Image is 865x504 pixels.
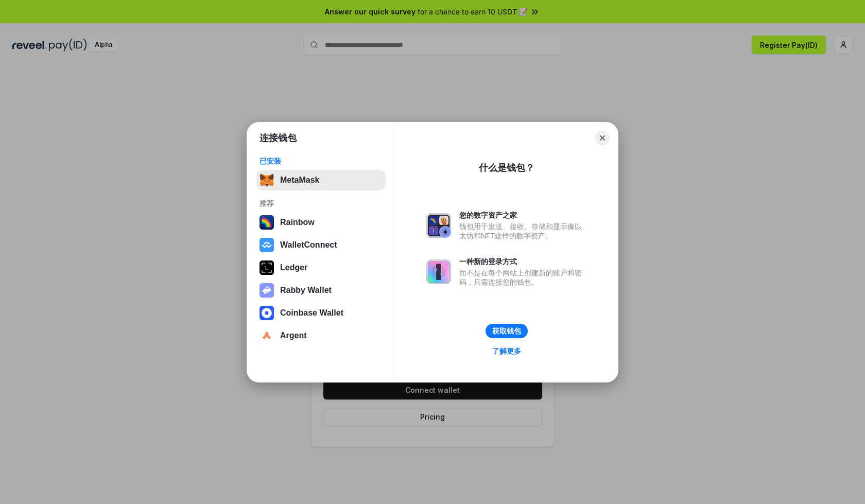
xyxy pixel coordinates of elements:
[256,212,386,233] button: Rainbow
[280,286,332,295] div: Rabby Wallet
[492,326,521,336] div: 获取钱包
[259,173,274,187] img: svg+xml,%3Csvg%20fill%3D%22none%22%20height%3D%2233%22%20viewBox%3D%220%200%2035%2033%22%20width%...
[259,199,383,208] div: 推荐
[426,259,451,284] img: svg+xml,%3Csvg%20xmlns%3D%22http%3A%2F%2Fwww.w3.org%2F2000%2Fsvg%22%20fill%3D%22none%22%20viewBox...
[256,257,386,278] button: Ledger
[259,283,274,298] img: svg+xml,%3Csvg%20xmlns%3D%22http%3A%2F%2Fwww.w3.org%2F2000%2Fsvg%22%20fill%3D%22none%22%20viewBox...
[459,222,587,240] div: 钱包用于发送、接收、存储和显示像以太坊和NFT这样的数字资产。
[259,238,274,252] img: svg+xml,%3Csvg%20width%3D%2228%22%20height%3D%2228%22%20viewBox%3D%220%200%2028%2028%22%20fill%3D...
[459,268,587,287] div: 而不是在每个网站上创建新的账户和密码，只需连接您的钱包。
[259,132,297,144] h1: 连接钱包
[259,157,383,166] div: 已安装
[486,324,528,338] button: 获取钱包
[259,215,274,230] img: svg+xml,%3Csvg%20width%3D%22120%22%20height%3D%22120%22%20viewBox%3D%220%200%20120%20120%22%20fil...
[479,162,534,174] div: 什么是钱包？
[256,325,386,346] button: Argent
[256,303,386,323] button: Coinbase Wallet
[259,306,274,320] img: svg+xml,%3Csvg%20width%3D%2228%22%20height%3D%2228%22%20viewBox%3D%220%200%2028%2028%22%20fill%3D...
[459,257,587,266] div: 一种新的登录方式
[280,308,343,318] div: Coinbase Wallet
[595,131,610,145] button: Close
[280,263,307,272] div: Ledger
[280,240,337,250] div: WalletConnect
[259,260,274,275] img: svg+xml,%3Csvg%20xmlns%3D%22http%3A%2F%2Fwww.w3.org%2F2000%2Fsvg%22%20width%3D%2228%22%20height%3...
[280,176,319,185] div: MetaMask
[426,213,451,238] img: svg+xml,%3Csvg%20xmlns%3D%22http%3A%2F%2Fwww.w3.org%2F2000%2Fsvg%22%20fill%3D%22none%22%20viewBox...
[280,331,307,340] div: Argent
[259,328,274,343] img: svg+xml,%3Csvg%20width%3D%2228%22%20height%3D%2228%22%20viewBox%3D%220%200%2028%2028%22%20fill%3D...
[256,170,386,190] button: MetaMask
[486,344,527,358] a: 了解更多
[280,218,315,227] div: Rainbow
[459,211,587,220] div: 您的数字资产之家
[492,346,521,356] div: 了解更多
[256,280,386,301] button: Rabby Wallet
[256,235,386,255] button: WalletConnect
